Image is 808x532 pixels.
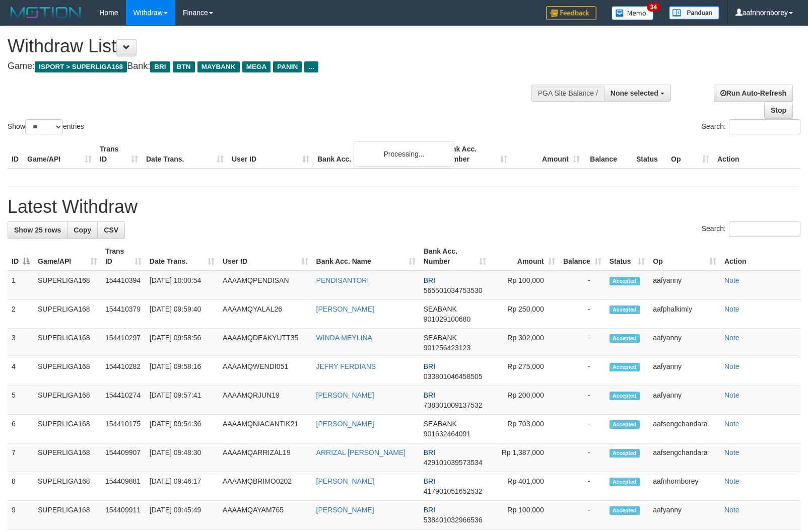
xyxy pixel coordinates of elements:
td: 154410379 [101,300,146,329]
td: 2 [8,300,34,329]
td: aafnhornborey [649,472,720,501]
td: 9 [8,501,34,529]
select: Showentries [25,119,63,134]
td: 154409881 [101,472,146,501]
td: AAAAMQAYAM765 [219,501,312,529]
td: 7 [8,443,34,472]
input: Search: [729,119,800,134]
td: [DATE] 09:46:17 [146,472,219,501]
th: Game/API [23,140,96,169]
td: Rp 100,000 [490,271,559,300]
td: aafyanny [649,501,720,529]
td: aafyanny [649,329,720,357]
th: Trans ID [96,140,142,169]
a: Note [724,391,739,399]
td: aafsengchandara [649,415,720,443]
td: 154409907 [101,443,146,472]
td: AAAAMQRJUN19 [219,386,312,415]
a: Copy [67,221,98,239]
a: Stop [764,102,793,119]
img: panduan.png [669,6,719,20]
td: SUPERLIGA168 [34,443,101,472]
span: Copy 738301009137532 to clipboard [424,401,483,409]
a: [PERSON_NAME] [316,506,374,514]
span: BTN [173,61,195,72]
td: SUPERLIGA168 [34,386,101,415]
a: Note [724,362,739,370]
a: CSV [97,221,125,239]
td: 3 [8,329,34,357]
span: BRI [424,477,435,485]
th: Trans ID: activate to sort column ascending [101,242,146,271]
h1: Latest Withdraw [8,197,800,217]
span: Accepted [610,334,640,343]
a: PENDISANTORI [316,276,369,284]
td: Rp 100,000 [490,501,559,529]
td: - [559,300,605,329]
span: Accepted [610,277,640,285]
a: Note [724,276,739,284]
img: Feedback.jpg [546,6,596,20]
th: Action [720,242,800,271]
td: - [559,386,605,415]
a: [PERSON_NAME] [316,420,374,428]
th: Op [667,140,713,169]
span: SEABANK [424,334,457,342]
span: Copy [74,226,91,234]
span: Accepted [610,420,640,429]
span: Copy 901029100680 to clipboard [424,315,470,323]
td: aafsengchandara [649,443,720,472]
span: 34 [647,3,660,12]
td: Rp 250,000 [490,300,559,329]
th: User ID [228,140,313,169]
span: PANIN [273,61,302,72]
span: CSV [104,226,118,234]
span: BRI [424,506,435,514]
a: WINDA MEYLINA [316,334,372,342]
span: BRI [424,448,435,457]
a: JEFRY FERDIANS [316,362,376,370]
th: Action [713,140,800,169]
td: SUPERLIGA168 [34,329,101,357]
span: Copy 417901051652532 to clipboard [424,487,483,495]
th: Bank Acc. Number [439,140,511,169]
th: ID [8,140,23,169]
td: - [559,329,605,357]
span: Accepted [610,478,640,486]
th: ID: activate to sort column descending [8,242,34,271]
td: 6 [8,415,34,443]
td: aafyanny [649,357,720,386]
img: MOTION_logo.png [8,5,84,20]
span: None selected [611,89,658,97]
a: Note [724,420,739,428]
span: Accepted [610,392,640,400]
td: [DATE] 09:57:41 [146,386,219,415]
th: Amount [511,140,584,169]
td: Rp 275,000 [490,357,559,386]
input: Search: [729,221,800,237]
td: aafyanny [649,386,720,415]
th: Balance: activate to sort column ascending [559,242,605,271]
td: 154409911 [101,501,146,529]
td: [DATE] 09:59:40 [146,300,219,329]
td: - [559,443,605,472]
a: Note [724,448,739,457]
td: Rp 1,387,000 [490,443,559,472]
td: [DATE] 09:45:49 [146,501,219,529]
td: SUPERLIGA168 [34,472,101,501]
td: Rp 200,000 [490,386,559,415]
a: [PERSON_NAME] [316,391,374,399]
div: PGA Site Balance / [531,85,604,102]
td: [DATE] 09:54:36 [146,415,219,443]
label: Search: [702,221,800,237]
span: Show 25 rows [14,226,61,234]
a: [PERSON_NAME] [316,305,374,313]
td: SUPERLIGA168 [34,271,101,300]
td: aafyanny [649,271,720,300]
span: ISPORT > SUPERLIGA168 [35,61,127,72]
td: AAAAMQBRIMO0202 [219,472,312,501]
a: Show 25 rows [8,221,68,239]
th: Date Trans. [142,140,228,169]
td: AAAAMQYALAL26 [219,300,312,329]
button: None selected [604,85,671,102]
